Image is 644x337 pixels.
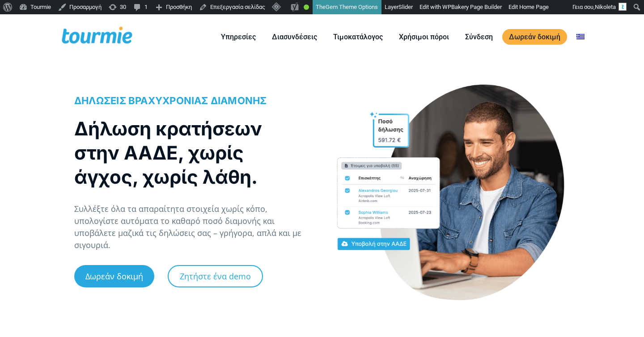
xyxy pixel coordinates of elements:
a: Δωρεάν δοκιμή [502,29,567,45]
a: Τιμοκατάλογος [326,31,390,42]
a: Ζητήστε ένα demo [168,265,263,287]
a: Χρήσιμοι πόροι [392,31,456,42]
a: Υπηρεσίες [214,31,263,42]
a: Σύνδεση [458,31,500,42]
p: Συλλέξτε όλα τα απαραίτητα στοιχεία χωρίς κόπο, υπολογίστε αυτόματα το καθαρό ποσό διαμονής και υ... [74,203,313,251]
a: Δωρεάν δοκιμή [74,265,154,287]
span: ΔΗΛΩΣΕΙΣ ΒΡΑΧΥΧΡΟΝΙΑΣ ΔΙΑΜΟΝΗΣ [74,95,267,106]
div: Καλό [304,4,309,10]
a: Διασυνδέσεις [265,31,324,42]
span: Nikoleta [595,4,616,10]
h1: Δήλωση κρατήσεων στην ΑΑΔΕ, χωρίς άγχος, χωρίς λάθη. [74,117,304,189]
